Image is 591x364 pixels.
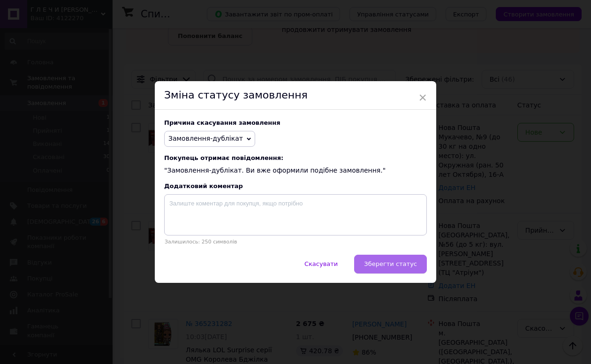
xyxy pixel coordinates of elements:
[295,255,348,273] button: Скасувати
[354,255,427,273] button: Зберегти статус
[418,90,427,106] span: ×
[304,260,338,267] span: Скасувати
[164,182,427,190] div: Додатковий коментар
[364,260,417,267] span: Зберегти статус
[164,239,427,245] p: Залишилось: 250 символів
[168,135,243,142] span: Замовлення-дублікат
[164,154,427,161] span: Покупець отримає повідомлення:
[164,119,427,126] div: Причина скасування замовлення
[155,81,436,110] div: Зміна статусу замовлення
[164,154,427,175] div: "Замовлення-дублікат. Ви вже оформили подібне замовлення."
